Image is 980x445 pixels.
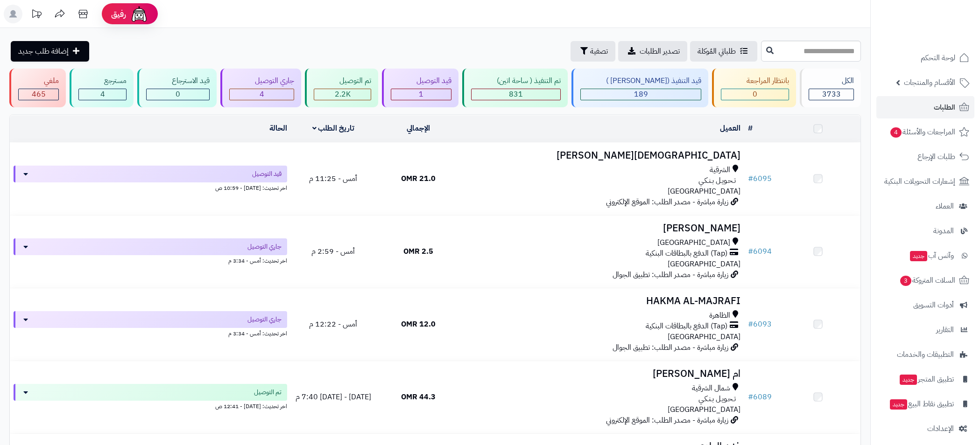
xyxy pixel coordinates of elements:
a: أدوات التسويق [876,294,974,316]
span: أمس - 2:59 م [311,246,355,257]
span: جديد [900,375,917,385]
a: تم التنفيذ ( ساحة اتين) 831 [460,69,570,107]
span: أمس - 11:25 م [309,173,357,184]
a: #6095 [748,173,772,184]
a: #6094 [748,246,772,257]
a: الحالة [269,123,287,134]
a: تطبيق المتجرجديد [876,368,974,390]
button: تصفية [571,41,615,62]
img: logo-2.png [917,25,971,44]
a: الكل3733 [798,69,863,107]
a: المدونة [876,220,974,242]
span: [GEOGRAPHIC_DATA] [668,258,740,270]
span: طلبات الإرجاع [917,150,955,163]
span: المراجعات والأسئلة [889,125,955,139]
div: قيد الاسترجاع [146,76,210,86]
a: تم التوصيل 2.2K [303,69,380,107]
span: العملاء [936,200,954,213]
div: الكل [809,76,854,86]
a: العميل [720,123,740,134]
a: قيد الاسترجاع 0 [135,69,219,107]
div: مسترجع [78,76,127,86]
a: تحديثات المنصة [25,5,48,26]
a: طلبات الإرجاع [876,146,974,168]
span: 4 [100,89,105,100]
a: مسترجع 4 [68,69,135,107]
a: بانتظار المراجعة 0 [710,69,798,107]
span: وآتس آب [909,249,954,262]
a: #6089 [748,391,772,403]
span: [GEOGRAPHIC_DATA] [668,186,740,197]
a: تطبيق نقاط البيعجديد [876,393,974,415]
span: الشرقية [710,165,730,175]
a: التقارير [876,319,974,341]
div: 0 [147,89,209,100]
div: 1 [391,89,451,100]
span: طلباتي المُوكلة [698,46,736,57]
div: 0 [721,89,789,100]
span: جاري التوصيل [247,242,282,251]
span: [GEOGRAPHIC_DATA] [668,404,740,415]
span: قيد التوصيل [252,169,282,179]
span: رفيق [111,8,126,20]
span: تصدير الطلبات [640,46,680,57]
span: # [748,173,753,184]
a: قيد التوصيل 1 [380,69,460,107]
a: #6093 [748,319,772,330]
h3: [PERSON_NAME] [465,223,740,234]
div: تم التوصيل [314,76,371,86]
div: بانتظار المراجعة [721,76,789,86]
h3: ام [PERSON_NAME] [465,369,740,379]
span: جديد [890,399,907,410]
span: تـحـويـل بـنـكـي [698,175,736,186]
span: تصفية [590,46,608,57]
div: جاري التوصيل [229,76,294,86]
span: 3 [900,276,911,286]
a: طلباتي المُوكلة [690,41,757,62]
a: إشعارات التحويلات البنكية [876,170,974,193]
span: جديد [910,251,927,261]
span: زيارة مباشرة - مصدر الطلب: تطبيق الجوال [613,342,728,353]
div: اخر تحديث: أمس - 3:34 م [14,255,287,265]
a: ملغي 465 [7,69,68,107]
span: تطبيق نقاط البيع [889,397,954,410]
a: تاريخ الطلب [312,123,355,134]
div: 2239 [314,89,371,100]
a: السلات المتروكة3 [876,269,974,292]
span: إشعارات التحويلات البنكية [884,175,955,188]
div: ملغي [18,76,59,86]
span: 4 [260,89,264,100]
span: زيارة مباشرة - مصدر الطلب: الموقع الإلكتروني [606,196,728,208]
span: لوحة التحكم [921,51,955,64]
span: أدوات التسويق [913,299,954,312]
div: 4 [230,89,294,100]
span: السلات المتروكة [899,274,955,287]
a: # [748,123,753,134]
div: 465 [19,89,58,100]
span: شمال الشرقية [692,383,730,394]
span: زيارة مباشرة - مصدر الطلب: الموقع الإلكتروني [606,415,728,426]
a: وآتس آبجديد [876,244,974,267]
span: تم التوصيل [254,388,282,397]
span: 44.3 OMR [401,391,436,403]
span: التطبيقات والخدمات [897,348,954,361]
span: [GEOGRAPHIC_DATA] [657,237,730,248]
span: 831 [509,89,523,100]
span: تـحـويـل بـنـكـي [698,394,736,404]
span: 21.0 OMR [401,173,436,184]
span: تطبيق المتجر [899,373,954,386]
img: ai-face.png [130,5,148,23]
div: 831 [472,89,560,100]
a: الإجمالي [407,123,430,134]
div: اخر تحديث: [DATE] - 10:59 ص [14,182,287,192]
span: التقارير [936,323,954,336]
a: الطلبات [876,96,974,118]
span: زيارة مباشرة - مصدر الطلب: تطبيق الجوال [613,269,728,280]
div: قيد التوصيل [391,76,451,86]
span: الأقسام والمنتجات [904,76,955,89]
span: الظاهرة [709,310,730,321]
span: 189 [634,89,648,100]
a: التطبيقات والخدمات [876,343,974,366]
span: المدونة [933,224,954,237]
span: 0 [753,89,757,100]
